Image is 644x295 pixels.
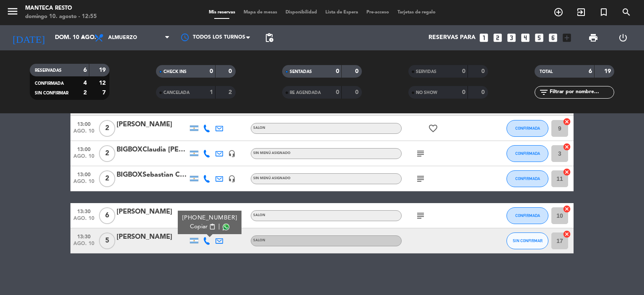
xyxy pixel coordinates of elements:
span: 13:00 [73,119,94,128]
i: cancel [563,230,571,238]
span: ago. 10 [73,241,94,251]
span: SIN CONFIRMAR [513,238,543,243]
i: looks_5 [534,32,545,43]
span: 6 [99,207,115,224]
span: Disponibilidad [281,10,321,15]
strong: 6 [83,67,87,73]
span: | [218,222,220,231]
strong: 0 [229,68,234,74]
strong: 1 [210,89,213,95]
i: search [621,7,631,17]
span: 2 [99,170,115,187]
strong: 19 [604,68,613,74]
i: add_circle_outline [553,7,563,17]
span: CONFIRMADA [515,176,540,181]
strong: 2 [83,90,87,96]
span: CANCELADA [164,91,190,95]
span: 2 [99,120,115,137]
i: favorite_border [428,123,438,133]
strong: 0 [336,68,339,74]
span: Reservas para [428,34,475,41]
span: Copiar [190,222,208,231]
span: 5 [99,232,115,249]
div: [PHONE_NUMBER] [182,214,237,222]
strong: 0 [355,68,360,74]
span: Mapa de mesas [239,10,281,15]
i: headset_mic [228,175,236,183]
i: exit_to_app [576,7,586,17]
span: RESERVADAS [35,68,62,73]
span: Pre-acceso [362,10,393,15]
span: CHECK INS [164,70,187,74]
span: content_paste [209,224,216,230]
span: 13:00 [73,144,94,154]
i: add_box [561,32,572,43]
i: cancel [563,117,571,126]
div: [PERSON_NAME] [117,206,188,217]
strong: 0 [462,89,465,95]
strong: 12 [99,80,107,86]
span: CONFIRMADA [515,126,540,131]
i: looks_two [492,32,503,43]
i: cancel [563,168,571,176]
i: turned_in_not [599,7,609,17]
span: 2 [99,145,115,162]
span: 13:00 [73,169,94,179]
span: SENTADAS [290,70,312,74]
span: Sin menú asignado [253,151,291,155]
button: CONFIRMADA [506,145,548,162]
button: SIN CONFIRMAR [506,232,548,249]
span: Sin menú asignado [253,177,291,180]
span: SIN CONFIRMAR [35,91,68,95]
div: domingo 10. agosto - 12:55 [25,13,97,21]
span: TOTAL [540,70,553,74]
span: RE AGENDADA [290,91,321,95]
strong: 0 [210,68,213,74]
strong: 0 [481,89,486,95]
strong: 6 [589,68,592,74]
i: subject [415,174,426,184]
span: ago. 10 [73,216,94,225]
span: SALON [253,214,265,217]
div: Manteca Resto [25,4,97,13]
strong: 0 [462,68,465,74]
span: ago. 10 [73,154,94,163]
i: cancel [563,205,571,213]
i: power_settings_new [618,33,628,43]
i: arrow_drop_down [78,33,88,43]
input: Filtrar por nombre... [549,88,614,97]
i: menu [6,5,19,18]
strong: 0 [336,89,339,95]
button: CONFIRMADA [506,120,548,137]
span: ago. 10 [73,128,94,138]
strong: 0 [481,68,486,74]
span: Lista de Espera [321,10,362,15]
i: subject [415,211,426,221]
span: CONFIRMADA [515,151,540,156]
i: looks_4 [520,32,531,43]
span: CONFIRMADA [515,213,540,218]
div: [PERSON_NAME] [117,232,188,243]
strong: 7 [102,90,107,96]
strong: 0 [355,89,360,95]
i: looks_3 [506,32,517,43]
strong: 4 [83,80,87,86]
span: 13:30 [73,231,94,241]
i: headset_mic [228,150,236,157]
i: subject [415,149,426,159]
span: pending_actions [264,33,274,43]
i: cancel [563,143,571,151]
span: SALON [253,239,265,242]
i: [DATE] [6,29,51,47]
strong: 19 [99,67,107,73]
div: [PERSON_NAME] [117,119,188,130]
span: Mis reservas [205,10,239,15]
div: BIGBOXSebastian Campo [117,170,188,180]
span: ago. 10 [73,179,94,188]
i: looks_6 [548,32,558,43]
strong: 2 [229,89,234,95]
button: menu [6,5,19,21]
span: CONFIRMADA [35,81,64,86]
i: filter_list [539,87,549,97]
span: Tarjetas de regalo [393,10,440,15]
